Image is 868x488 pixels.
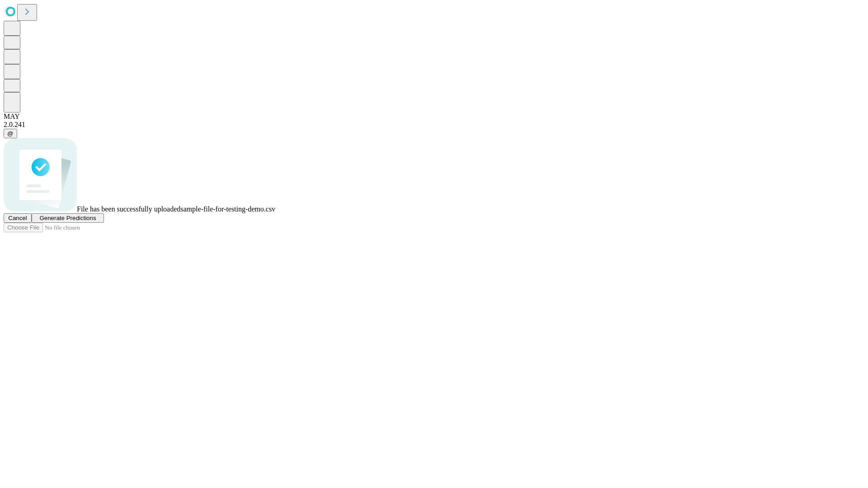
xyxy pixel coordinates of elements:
button: Generate Predictions [32,213,104,223]
div: 2.0.241 [4,121,864,129]
span: Generate Predictions [39,215,96,221]
span: File has been successfully uploaded [77,205,180,213]
button: Cancel [4,213,32,223]
span: Cancel [8,215,27,221]
span: @ [7,130,14,137]
span: sample-file-for-testing-demo.csv [180,205,275,213]
div: MAY [4,113,864,121]
button: @ [4,129,17,138]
